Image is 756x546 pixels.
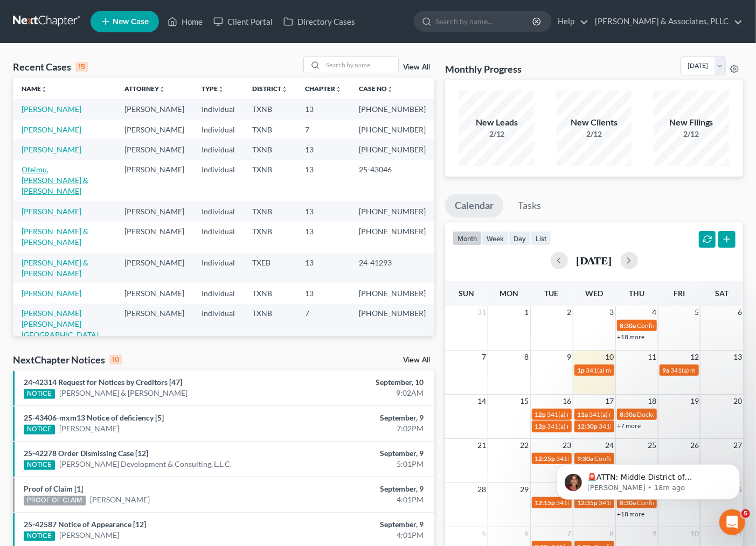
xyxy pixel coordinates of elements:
[244,283,296,303] td: TXNB
[715,289,729,298] span: Sat
[519,483,530,496] span: 29
[22,145,81,154] a: [PERSON_NAME]
[562,395,573,408] span: 16
[741,509,750,518] span: 5
[297,377,424,388] div: September, 10
[605,395,615,408] span: 17
[24,413,164,422] a: 25-43406-mxm13 Notice of deficiency [5]
[654,116,729,129] div: New Filings
[59,459,232,470] a: [PERSON_NAME] Development & Consulting, L.L.C.
[732,395,743,408] span: 20
[689,527,700,540] span: 10
[535,422,546,430] span: 12p
[732,439,743,452] span: 27
[719,509,745,535] iframe: Intercom live chat
[459,116,535,129] div: New Leads
[297,494,424,505] div: 4:01PM
[577,255,612,266] h2: [DATE]
[445,194,503,218] a: Calendar
[350,120,434,139] td: [PHONE_NUMBER]
[531,231,551,246] button: list
[481,351,488,363] span: 7
[350,160,434,201] td: 25-43046
[193,139,244,159] td: Individual
[24,449,148,458] a: 25-42278 Order Dismissing Case [12]
[244,120,296,139] td: TXNB
[524,306,530,319] span: 1
[350,99,434,119] td: [PHONE_NUMBER]
[244,304,296,345] td: TXNB
[252,85,288,93] a: Districtunfold_more
[113,18,149,26] span: New Case
[296,253,350,283] td: 13
[500,289,518,298] span: Mon
[296,201,350,221] td: 13
[689,351,700,363] span: 12
[116,283,193,303] td: [PERSON_NAME]
[296,120,350,139] td: 7
[477,395,488,408] span: 14
[585,289,603,298] span: Wed
[359,85,393,93] a: Case Nounfold_more
[403,356,430,364] a: View All
[24,425,55,435] div: NOTICE
[116,304,193,345] td: [PERSON_NAME]
[618,422,641,430] a: +7 more
[477,439,488,452] span: 21
[59,530,119,541] a: [PERSON_NAME]
[545,289,559,298] span: Tue
[24,520,146,529] a: 25-42587 Notice of Appearance [12]
[124,85,165,93] a: Attorneyunfold_more
[732,351,743,363] span: 13
[22,309,99,339] a: [PERSON_NAME] [PERSON_NAME][GEOGRAPHIC_DATA]
[193,221,244,252] td: Individual
[609,527,615,540] span: 8
[562,439,573,452] span: 23
[459,129,535,139] div: 2/12
[297,519,424,530] div: September, 9
[647,439,658,452] span: 25
[547,422,651,430] span: 341(a) meeting for [PERSON_NAME]
[647,351,658,363] span: 11
[159,86,165,93] i: unfold_more
[218,86,224,93] i: unfold_more
[24,377,182,387] a: 24-42314 Request for Notices by Creditors [47]
[297,388,424,398] div: 9:02AM
[22,125,81,134] a: [PERSON_NAME]
[663,366,670,374] span: 9a
[509,231,531,246] button: day
[350,221,434,252] td: [PHONE_NUMBER]
[90,494,150,505] a: [PERSON_NAME]
[116,253,193,283] td: [PERSON_NAME]
[524,527,530,540] span: 6
[566,527,573,540] span: 7
[589,12,743,31] a: [PERSON_NAME] & Associates, PLLC
[445,62,522,75] h3: Monthly Progress
[13,60,88,73] div: Recent Cases
[323,57,398,73] input: Search by name...
[689,395,700,408] span: 19
[552,12,588,31] a: Help
[654,129,729,139] div: 2/12
[335,86,342,93] i: unfold_more
[244,139,296,159] td: TXNB
[244,99,296,119] td: TXNB
[620,321,636,330] span: 8:30a
[244,160,296,201] td: TXNB
[481,527,488,540] span: 5
[296,283,350,303] td: 13
[578,422,598,430] span: 12:30p
[208,12,278,31] a: Client Portal
[547,410,651,418] span: 341(a) meeting for [PERSON_NAME]
[59,388,188,398] a: [PERSON_NAME] & [PERSON_NAME]
[519,395,530,408] span: 15
[116,221,193,252] td: [PERSON_NAME]
[350,201,434,221] td: [PHONE_NUMBER]
[535,410,546,418] span: 12p
[24,389,55,399] div: NOTICE
[477,306,488,319] span: 31
[477,483,488,496] span: 28
[689,439,700,452] span: 26
[24,531,55,541] div: NOTICE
